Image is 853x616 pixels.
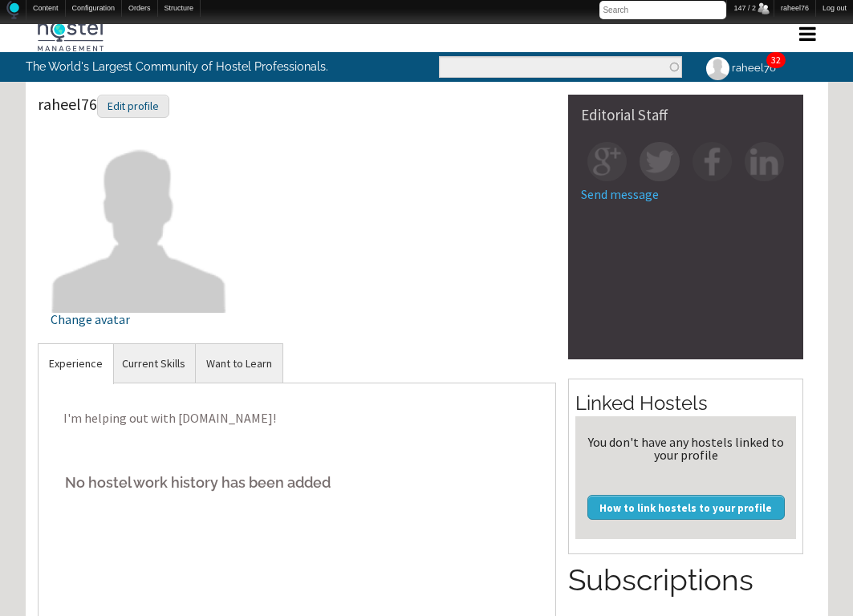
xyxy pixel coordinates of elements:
a: Want to Learn [196,344,282,383]
img: raheel76's picture [51,136,228,313]
a: raheel76 [694,52,786,83]
img: raheel76's picture [704,55,732,83]
p: I'm helping out with [DOMAIN_NAME]! [51,395,544,442]
h2: Subscriptions [568,560,803,602]
a: Send message [581,186,659,202]
a: Change avatar [51,214,228,326]
img: tw-square.png [640,142,679,181]
div: Change avatar [51,313,228,326]
img: Hostel Management Home [38,19,104,51]
div: Editorial Staff [581,107,790,123]
a: Edit profile [97,94,169,114]
img: in-square.png [745,142,784,181]
a: How to link hostels to your profile [587,495,785,519]
img: gp-square.png [587,142,627,181]
input: Search [599,1,726,19]
h5: No hostel work history has been added [51,458,544,507]
h2: Linked Hostels [575,390,796,417]
div: You don't have any hostels linked to your profile [582,436,790,461]
input: Enter the terms you wish to search for. [439,56,682,78]
span: raheel76 [38,94,169,114]
a: Experience [39,344,113,383]
img: Home [6,1,19,19]
a: 32 [771,54,781,66]
a: Current Skills [112,344,196,383]
img: fb-square.png [693,142,732,181]
div: Edit profile [97,95,169,118]
p: The World's Largest Community of Hostel Professionals. [26,52,360,81]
